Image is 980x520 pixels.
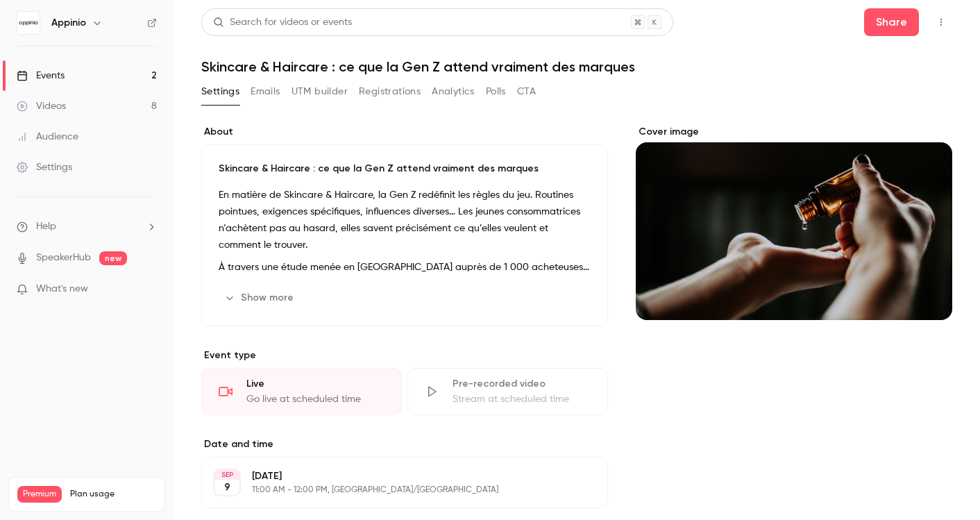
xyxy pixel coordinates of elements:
span: What's new [36,282,88,296]
button: CTA [517,81,536,103]
label: Date and time [201,437,608,451]
button: Analytics [432,81,475,103]
span: Premium [17,486,62,503]
div: Search for videos or events [213,15,352,30]
div: Audience [17,130,78,144]
li: help-dropdown-opener [17,219,157,234]
p: 9 [224,480,230,494]
div: Events [17,69,65,83]
p: [DATE] [252,469,534,483]
p: Skincare & Haircare : ce que la Gen Z attend vraiment des marques [219,162,591,176]
button: Show more [219,287,302,309]
h1: Skincare & Haircare : ce que la Gen Z attend vraiment des marques [201,58,952,75]
div: LiveGo live at scheduled time [201,368,402,415]
a: SpeakerHub [36,251,91,265]
button: Emails [251,81,280,103]
section: Cover image [636,125,952,320]
div: Stream at scheduled time [453,392,591,406]
div: Pre-recorded video [453,377,591,391]
button: Share [864,8,919,36]
label: About [201,125,608,139]
span: new [99,251,127,265]
h6: Appinio [51,16,86,30]
p: Event type [201,349,608,362]
div: SEP [214,470,239,480]
span: Help [36,219,56,234]
button: Polls [486,81,506,103]
button: Registrations [359,81,421,103]
div: Settings [17,160,72,174]
span: Plan usage [70,489,156,500]
img: Appinio [17,12,40,34]
p: En matière de Skincare & Haircare, la Gen Z redéfinit les règles du jeu. Routines pointues, exige... [219,187,591,253]
label: Cover image [636,125,952,139]
div: Pre-recorded videoStream at scheduled time [407,368,608,415]
div: Videos [17,99,66,113]
div: Live [246,377,385,391]
p: 11:00 AM - 12:00 PM, [GEOGRAPHIC_DATA]/[GEOGRAPHIC_DATA] [252,485,534,496]
button: Settings [201,81,239,103]
div: Go live at scheduled time [246,392,385,406]
p: À travers une étude menée en [GEOGRAPHIC_DATA] auprès de 1 000 acheteuses âgées de 15 à 25 ans, A... [219,259,591,276]
button: UTM builder [292,81,348,103]
iframe: Noticeable Trigger [140,283,157,296]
